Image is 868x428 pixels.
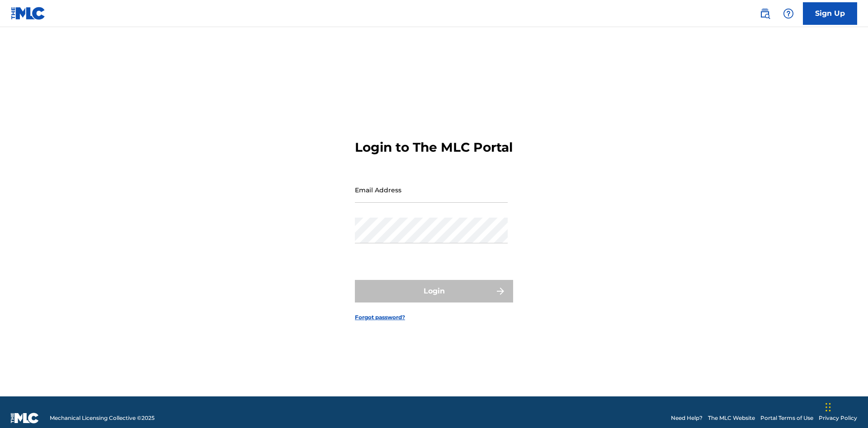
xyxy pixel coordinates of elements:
h3: Login to The MLC Portal [355,140,513,155]
a: Privacy Policy [819,414,857,422]
a: Sign Up [803,2,857,25]
img: help [783,8,794,19]
a: The MLC Website [708,414,755,422]
a: Forgot password? [355,313,405,321]
img: MLC Logo [11,7,46,20]
a: Need Help? [671,414,703,422]
img: search [759,8,770,19]
img: logo [11,413,39,423]
div: Drag [826,394,831,421]
span: Mechanical Licensing Collective © 2025 [50,414,155,422]
iframe: Chat Widget [823,385,868,428]
div: Help [779,5,797,23]
a: Public Search [756,5,774,23]
a: Portal Terms of Use [760,414,813,422]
